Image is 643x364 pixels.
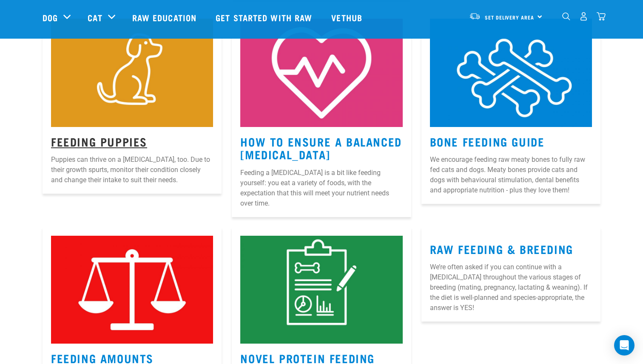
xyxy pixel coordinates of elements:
a: Get started with Raw [207,0,323,34]
a: Dog [43,11,58,24]
a: How to Ensure a Balanced [MEDICAL_DATA] [240,138,401,158]
p: We encourage feeding raw meaty bones to fully raw fed cats and dogs. Meaty bones provide cats and... [430,155,592,195]
img: user.png [579,12,588,21]
img: home-icon@2x.png [597,12,606,21]
img: van-moving.png [469,12,481,20]
p: Puppies can thrive on a [MEDICAL_DATA], too. Due to their growth spurts, monitor their condition ... [51,155,213,185]
a: Feeding Puppies [51,138,147,144]
img: Instagram_Core-Brand_Wildly-Good-Nutrition-3.jpg [51,236,213,344]
a: Bone Feeding Guide [430,138,545,144]
a: Raw Feeding & Breeding [430,245,573,252]
img: Instagram_Core-Brand_Wildly-Good-Nutrition-12.jpg [240,236,402,344]
a: Raw Education [124,0,207,34]
img: home-icon-1@2x.png [562,12,570,20]
a: Feeding Amounts [51,355,154,361]
a: Cat [88,11,102,24]
span: Set Delivery Area [485,16,534,19]
img: 6.jpg [430,19,592,127]
p: We’re often asked if you can continue with a [MEDICAL_DATA] throughout the various stages of bree... [430,262,592,313]
a: Vethub [323,0,373,34]
img: Puppy-Icon.jpg [51,19,213,127]
div: Open Intercom Messenger [614,335,634,356]
img: 5.jpg [240,19,402,127]
p: Feeding a [MEDICAL_DATA] is a bit like feeding yourself: you eat a variety of foods, with the exp... [240,168,402,209]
